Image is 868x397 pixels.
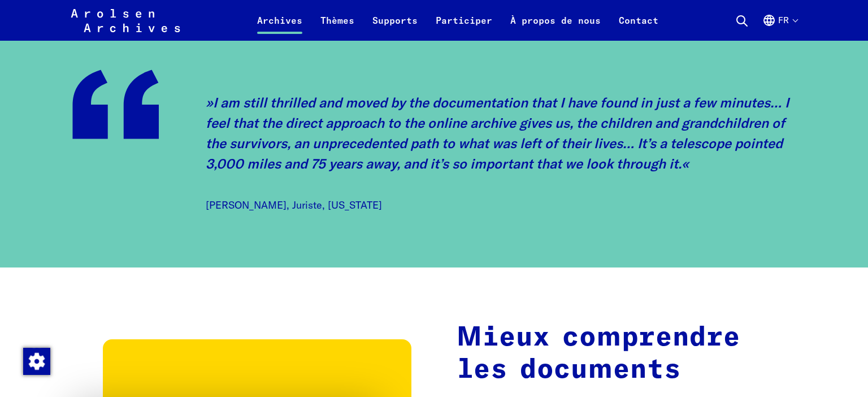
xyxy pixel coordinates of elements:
[427,14,501,41] a: Participer
[23,348,50,375] img: Modification du consentement
[206,92,796,174] p: I am still thrilled and moved by the documentation that I have found in just a few minutes… I fee...
[363,14,427,41] a: Supports
[762,14,797,41] button: Français, sélection de la langue
[457,324,740,384] strong: Mieux comprendre les documents
[501,14,610,41] a: À propos de nous
[311,14,363,41] a: Thèmes
[23,347,50,374] div: Modification du consentement
[610,14,667,41] a: Contact
[248,7,667,34] nav: Principal
[248,14,311,41] a: Archives
[206,198,382,212] cite: [PERSON_NAME], Juriste, [US_STATE]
